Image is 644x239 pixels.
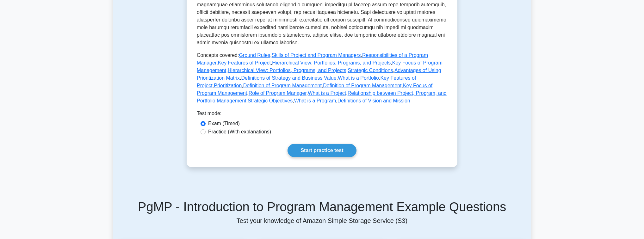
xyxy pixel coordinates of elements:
[218,60,271,65] a: Key Features of Project
[197,110,447,120] div: Test mode:
[117,199,527,214] h5: PgMP - Introduction to Program Management Example Questions
[337,98,410,103] a: Definitions of Vision and Mission
[241,75,336,81] a: Definitions of Strategy and Business Value
[249,90,307,96] a: Role of Program Manager
[197,52,447,105] p: Concepts covered: , , , , , , , , , , , , , , , , , , , , ,
[208,120,240,127] label: Exam (Timed)
[248,98,293,103] a: Strategic Objectives
[272,52,361,58] a: Skills of Project and Program Managers
[239,52,270,58] a: Ground Rules
[243,83,322,88] a: Definition of Program Management
[208,128,271,136] label: Practice (With explanations)
[117,217,527,224] p: Test your knowledge of Amazon Simple Storage Service (S3)
[214,83,242,88] a: Prioritization
[272,60,391,65] a: Hierarchical View: Portfolios, Programs, and Projects
[338,75,379,81] a: What is a Portfolio
[308,90,346,96] a: What is a Project
[323,83,401,88] a: Definition of Program Management
[228,68,346,73] a: Hierarchical View: Portfolios, Programs, and Projects
[288,144,356,157] a: Start practice test
[348,68,393,73] a: Strategic Conditions
[294,98,336,103] a: What is a Program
